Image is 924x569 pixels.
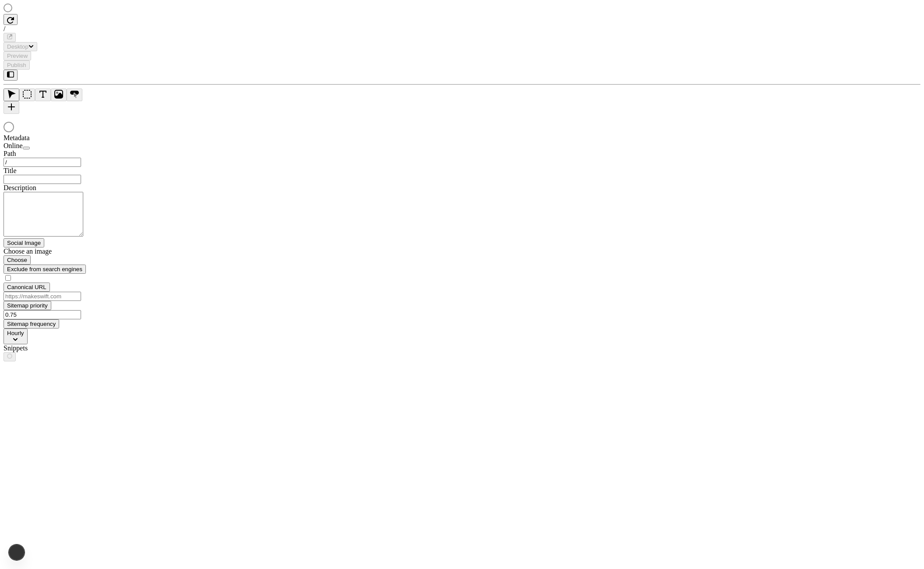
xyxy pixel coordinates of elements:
[4,319,59,329] button: Sitemap frequency
[67,88,82,101] button: Button
[7,284,46,290] span: Canonical URL
[4,42,37,51] button: Desktop
[4,150,16,157] span: Path
[7,43,28,50] span: Desktop
[4,283,50,292] button: Canonical URL
[35,88,51,101] button: Text
[4,142,23,149] span: Online
[4,134,109,142] div: Metadata
[4,329,28,344] button: Hourly
[7,53,28,59] span: Preview
[4,51,31,60] button: Preview
[4,184,36,191] span: Description
[7,302,48,309] span: Sitemap priority
[4,344,109,352] div: Snippets
[7,266,82,272] span: Exclude from search engines
[19,88,35,101] button: Box
[7,62,26,68] span: Publish
[4,25,920,33] div: /
[7,257,27,263] span: Choose
[7,240,41,246] span: Social Image
[51,88,67,101] button: Image
[4,238,44,247] button: Social Image
[4,265,86,274] button: Exclude from search engines
[7,330,24,336] span: Hourly
[7,321,56,327] span: Sitemap frequency
[4,301,51,310] button: Sitemap priority
[4,60,30,70] button: Publish
[4,247,109,255] div: Choose an image
[4,292,81,301] input: https://makeswift.com
[4,167,17,174] span: Title
[4,255,31,265] button: Choose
